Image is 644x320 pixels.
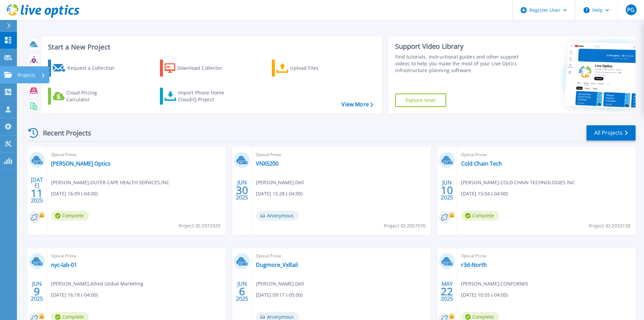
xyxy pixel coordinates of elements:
[395,42,521,51] div: Support Video Library
[236,178,248,202] div: JUN 2025
[256,261,298,268] a: Dugmore_VxRail
[51,190,98,197] span: [DATE] 16:09 (-04:00)
[461,190,508,197] span: [DATE] 15:04 (-04:00)
[236,187,248,193] span: 30
[236,279,248,304] div: JUN 2025
[461,280,528,287] span: [PERSON_NAME] , CONFORMIS
[48,43,373,51] h3: Start a New Project
[256,211,299,221] span: Anonymous
[256,280,304,287] span: [PERSON_NAME] , Dell
[256,291,303,299] span: [DATE] 09:17 (-05:00)
[256,160,279,167] a: VNX5200
[51,160,111,167] a: [PERSON_NAME] Optics
[440,178,453,202] div: JUN 2025
[384,222,426,230] span: Project ID: 2957970
[290,61,344,75] div: Upload Files
[441,289,453,294] span: 22
[51,151,221,158] span: Optical Prime
[67,61,121,75] div: Request a Collection
[256,151,426,158] span: Optical Prime
[440,279,453,304] div: MAY 2025
[30,178,43,202] div: [DATE] 2025
[461,151,631,158] span: Optical Prime
[30,279,43,304] div: JUN 2025
[51,261,77,268] a: nyc-lab-01
[160,60,235,77] a: Download Collector
[587,125,636,141] a: All Projects
[18,66,35,84] p: Projects
[31,190,43,196] span: 11
[461,261,487,268] a: r3d-North
[51,291,98,299] span: [DATE] 16:18 (-04:00)
[256,190,303,197] span: [DATE] 15:28 (-04:00)
[395,93,447,107] a: Explore Now!
[256,179,304,186] span: [PERSON_NAME] , Dell
[461,160,502,167] a: Cold Chain Tech
[178,89,231,103] div: Import Phone Home CloudIQ Project
[341,101,373,108] a: View More
[48,88,123,105] a: Cloud Pricing Calculator
[51,211,89,221] span: Complete
[461,252,631,260] span: Optical Prime
[48,60,123,77] a: Request a Collection
[441,187,453,193] span: 10
[461,179,575,186] span: [PERSON_NAME] , COLD CHAIN TECHNOLOGIES INC
[177,61,231,75] div: Download Collector
[461,211,499,221] span: Complete
[239,289,245,294] span: 6
[627,7,635,13] span: PG
[272,60,347,77] a: Upload Files
[26,125,100,141] div: Recent Projects
[395,54,521,74] div: Find tutorials, instructional guides and other support videos to help you make the most of your L...
[51,252,221,260] span: Optical Prime
[256,252,426,260] span: Optical Prime
[589,222,630,230] span: Project ID: 2933138
[178,222,220,230] span: Project ID: 2972929
[51,280,143,287] span: [PERSON_NAME] , Allied Global Marketing
[51,179,169,186] span: [PERSON_NAME] , OUTER CAPE HEALTH SERVICES,INC
[461,291,508,299] span: [DATE] 10:55 (-04:00)
[34,289,40,294] span: 9
[66,89,120,103] div: Cloud Pricing Calculator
